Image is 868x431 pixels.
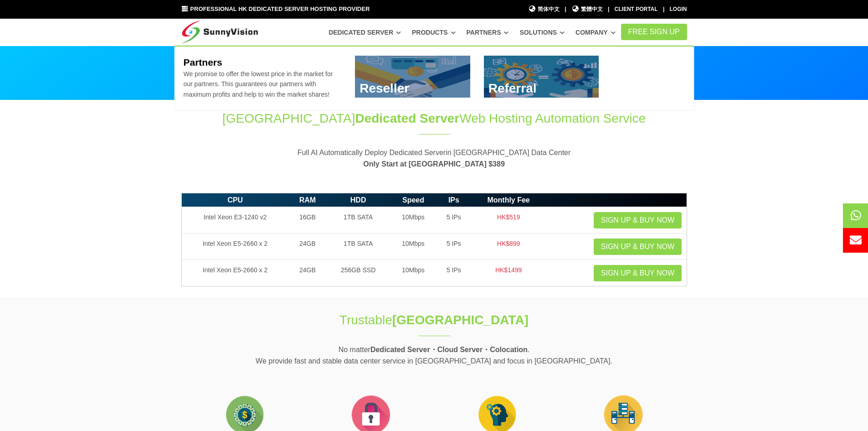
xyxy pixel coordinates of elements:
strong: Dedicated Server・Cloud Server・Colocation [370,346,528,353]
a: Products [412,24,456,41]
span: Professional HK Dedicated Server Hosting Provider [190,5,370,12]
p: Full AI Automatically Deploy Dedicated Serverin [GEOGRAPHIC_DATA] Data Center [181,147,687,170]
td: 24GB [289,260,327,286]
td: 10Mbps [390,234,437,260]
strong: Only Start at [GEOGRAPHIC_DATA] $389 [363,160,505,168]
a: Solutions [519,24,565,41]
td: HK$1499 [471,260,546,286]
td: 10Mbps [390,207,437,234]
td: 256GB SSD [326,260,390,286]
li: | [565,5,566,14]
a: 繁體中文 [571,5,603,14]
th: HDD [326,193,390,207]
td: 5 IPs [437,234,471,260]
td: 5 IPs [437,207,471,234]
th: Speed [390,193,437,207]
td: HK$519 [471,207,546,234]
span: Dedicated Server [355,111,459,125]
a: FREE Sign Up [621,24,687,40]
a: Sign up & Buy Now [594,239,682,255]
td: 16GB [289,207,327,234]
strong: [GEOGRAPHIC_DATA] [392,313,529,327]
a: Login [670,6,687,12]
td: 1TB SATA [326,234,390,260]
a: Partners [467,24,509,41]
div: Partners [175,46,694,111]
li: | [608,5,609,14]
th: CPU [181,193,289,207]
td: Intel Xeon E5-2660 x 2 [181,234,289,260]
a: Sign up & Buy Now [594,212,682,228]
td: Intel Xeon E5-2660 x 2 [181,260,289,286]
b: Partners [183,57,222,68]
td: 24GB [289,234,327,260]
td: HK$899 [471,234,546,260]
p: No matter . We provide fast and stable data center service in [GEOGRAPHIC_DATA] and focus in [GEO... [181,344,687,367]
th: IPs [437,193,471,207]
a: Sign up & Buy Now [594,265,682,281]
td: 1TB SATA [326,207,390,234]
td: 5 IPs [437,260,471,286]
th: Monthly Fee [471,193,546,207]
a: Company [575,24,616,41]
td: Intel Xeon E3-1240 v2 [181,207,289,234]
a: 简体中文 [529,5,560,14]
td: 10Mbps [390,260,437,286]
th: RAM [289,193,327,207]
h1: [GEOGRAPHIC_DATA] Web Hosting Automation Service [181,109,687,127]
h1: Trustable [282,311,586,329]
span: We promise to offer the lowest price in the market for our partners. This guarantees our partners... [183,70,333,98]
a: Client Portal [615,6,658,12]
a: Dedicated Server [329,24,401,41]
li: | [663,5,664,14]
